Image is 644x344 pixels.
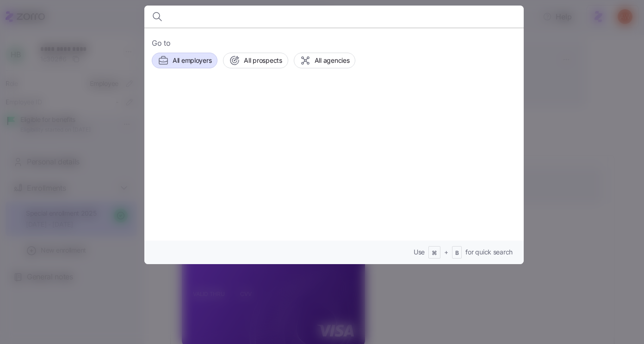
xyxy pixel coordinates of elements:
span: for quick search [465,247,513,257]
span: ⌘ [432,249,437,257]
span: All employers [173,56,211,65]
span: All prospects [244,56,282,65]
button: All agencies [294,53,356,68]
button: All employers [152,53,217,68]
button: All prospects [223,53,288,68]
span: B [455,249,459,257]
span: Use [414,247,425,257]
span: All agencies [315,56,350,65]
span: + [444,247,448,257]
span: Go to [152,37,516,49]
